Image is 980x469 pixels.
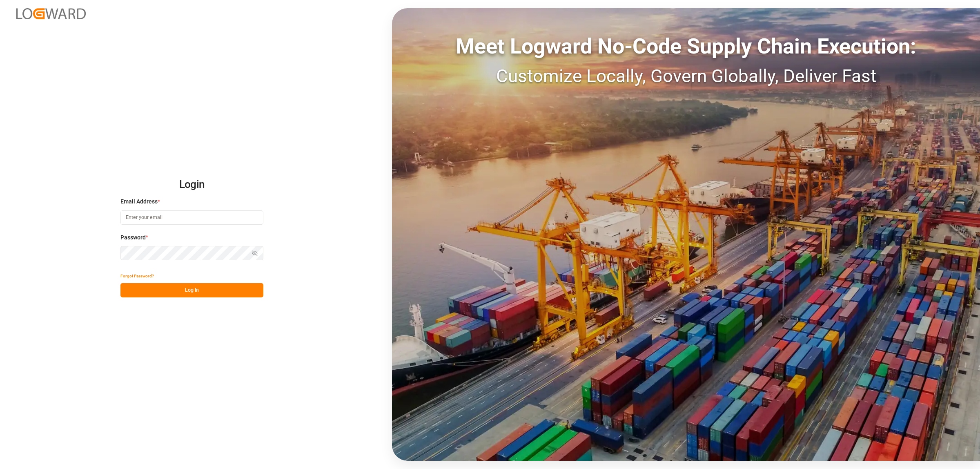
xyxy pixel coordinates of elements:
div: Customize Locally, Govern Globally, Deliver Fast [392,63,980,89]
span: Email Address [120,197,158,206]
button: Log In [120,283,263,297]
input: Enter your email [120,210,263,225]
h2: Login [120,172,263,198]
img: Logward_new_orange.png [16,8,86,19]
div: Meet Logward No-Code Supply Chain Execution: [392,31,980,63]
span: Password [120,233,146,242]
button: Forgot Password? [120,269,154,283]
